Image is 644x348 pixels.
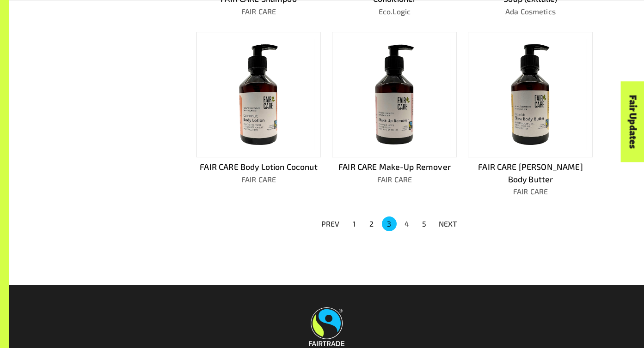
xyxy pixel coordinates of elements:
p: FAIR CARE [PERSON_NAME] Body Butter [468,161,593,185]
button: page 3 [382,216,397,231]
nav: pagination navigation [316,216,463,232]
p: FAIR CARE Make-Up Remover [332,161,457,173]
p: FAIR CARE Body Lotion Coconut [196,161,321,173]
img: Fairtrade Australia New Zealand logo [309,307,344,346]
p: Eco.Logic [332,6,457,17]
button: Go to page 4 [399,216,414,231]
button: Go to page 5 [417,216,432,231]
p: Ada Cosmetics [468,6,593,17]
a: FAIR CARE Make-Up RemoverFAIR CARE [332,32,457,198]
a: FAIR CARE Body Lotion CoconutFAIR CARE [196,32,321,198]
button: Go to page 2 [364,216,379,231]
button: NEXT [433,216,463,232]
p: PREV [321,218,340,229]
p: NEXT [439,218,457,229]
button: PREV [316,216,345,232]
p: FAIR CARE [332,174,457,185]
p: FAIR CARE [196,174,321,185]
p: FAIR CARE [196,6,321,17]
button: Go to page 1 [347,216,362,231]
a: FAIR CARE [PERSON_NAME] Body ButterFAIR CARE [468,32,593,198]
p: FAIR CARE [468,186,593,197]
